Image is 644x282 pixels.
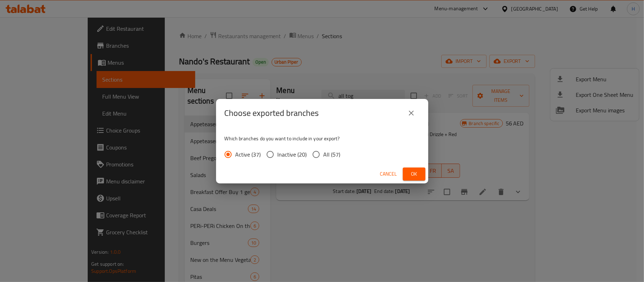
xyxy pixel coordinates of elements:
[324,150,341,159] span: All (57)
[408,170,420,178] span: Ok
[403,105,420,122] button: close
[403,168,425,181] button: Ok
[225,135,420,142] p: Which branches do you want to include in your export?
[380,170,397,178] span: Cancel
[225,107,319,119] h2: Choose exported branches
[236,150,261,159] span: Active (37)
[377,168,400,181] button: Cancel
[278,150,307,159] span: Inactive (20)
